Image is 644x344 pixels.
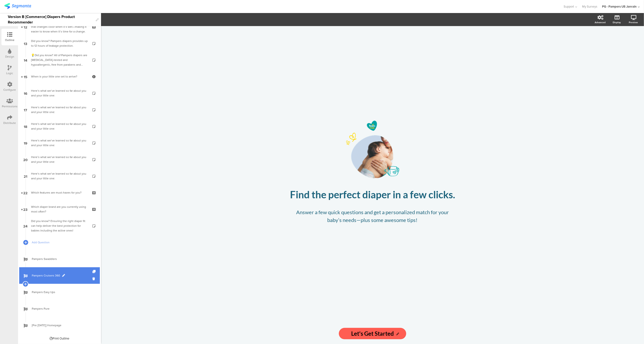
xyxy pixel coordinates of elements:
[32,257,92,261] span: Pampers Swaddlers
[19,68,100,85] a: 15 When is your little one set to arrive?
[31,88,88,98] div: Here’s what we’ve learned so far about you and your little one:
[23,223,28,228] span: 24
[19,284,100,300] a: Pampers Easy Ups
[19,135,100,151] a: 19 Here’s what we’ve learned so far about you and your little one:
[19,217,100,234] a: 24 Did you know? Ensuring the right diaper fit can help deliver the best protection for babies in...
[31,219,88,233] div: Did you know? Ensuring the right diaper fit can help deliver the best protection for babies inclu...
[19,317,100,334] a: [Pre [DATE]] Homepage
[8,13,93,26] div: Version B [Commerce] Diapers Product Recommender
[31,53,88,67] div: 💡Did you know? All of Pampers diapers are dermatologist-tested and hypoallergenic, free from para...
[31,138,88,148] div: Here’s what we’ve learned so far about you and your little one:
[19,52,100,68] a: 14 💡Did you know? All of Pampers diapers are [MEDICAL_DATA]-tested and hypoallergenic, free from ...
[31,171,88,181] div: Here’s what we’ve learned so far about you and your little one:
[19,18,100,35] a: 12 A wetness indicator is a line on the diaper that changes color when it’s wet—making it easier ...
[32,323,92,328] span: [Pre [DATE]] Homepage
[24,124,27,129] span: 18
[19,251,100,267] a: Pampers Swaddlers
[32,240,92,245] span: Add Question
[19,35,100,52] a: 13 Did you know? Pampers diapers provides up to 12 hours of leakage protection.
[19,267,100,284] a: Pampers Cruisers 360
[92,270,97,273] i: Duplicate
[31,39,88,48] div: Did you know? Pampers diapers provides up to 12 hours of leakage protection.
[4,3,31,9] img: segmanta logo
[24,41,27,46] span: 13
[24,24,27,29] span: 12
[19,300,100,317] a: Pampers Pure
[4,88,16,92] div: Configure
[92,276,97,281] i: Delete
[31,190,88,195] div: Which features are must-haves for you?
[24,57,27,63] span: 14
[19,184,100,201] a: 22 Which features are must-haves for you?
[595,21,606,24] div: Advanced
[32,306,92,311] span: Pampers Pure
[23,157,28,162] span: 20
[31,20,88,34] div: A wetness indicator is a line on the diaper that changes color when it’s wet—making it easier to ...
[290,208,455,224] p: Answer a few quick questions and get a personalized match for your baby’s needs—plus some awesome...
[5,38,14,42] div: Outline
[285,189,460,200] p: Find the perfect diaper in a few clicks.
[31,204,88,214] div: Which diaper brand are you currently using most often?
[23,190,28,195] span: 22
[50,336,69,341] div: Print Outline
[2,104,18,109] div: Permissions
[602,4,637,9] div: PG - Pampers US Janrain
[24,140,27,145] span: 19
[23,207,28,212] span: 23
[24,173,27,179] span: 21
[19,151,100,168] a: 20 Here’s what we’ve learned so far about you and your little one:
[19,101,100,118] a: 17 Here’s what we’ve learned so far about you and your little one:
[19,201,100,217] a: 23 Which diaper brand are you currently using most often?
[31,155,88,164] div: Here’s what we’ve learned so far about you and your little one:
[31,74,88,79] div: When is your little one set to arrive?
[4,121,16,125] div: Distribute
[32,290,92,294] span: Pampers Easy Ups
[19,168,100,184] a: 21 Here’s what we’ve learned so far about you and your little one:
[24,107,27,112] span: 17
[24,91,27,96] span: 16
[564,4,574,9] span: Support
[19,118,100,135] a: 18 Here’s what we’ve learned so far about you and your little one:
[339,328,406,339] input: Start
[31,105,88,114] div: Here’s what we’ve learned so far about you and your little one:
[24,74,27,79] span: 15
[5,54,14,59] div: Design
[31,122,88,131] div: Here’s what we’ve learned so far about you and your little one:
[6,71,13,75] div: Logic
[32,273,92,278] span: Pampers Cruisers 360
[613,21,621,24] div: Display
[629,21,638,24] div: Preview
[19,85,100,101] a: 16 Here’s what we’ve learned so far about you and your little one:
